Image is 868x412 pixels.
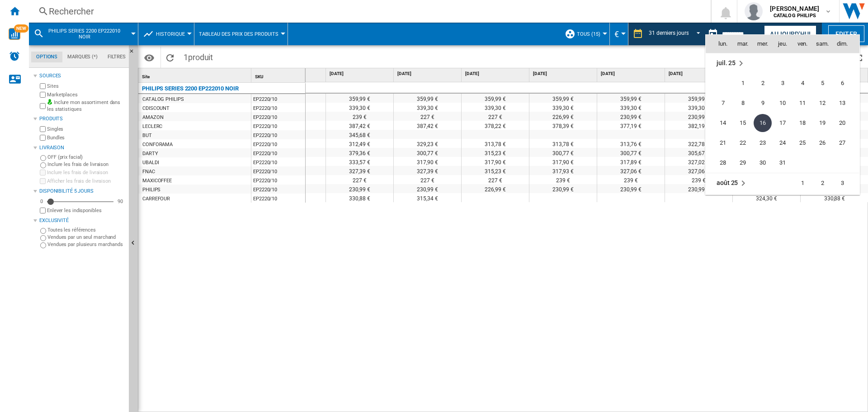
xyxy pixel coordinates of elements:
span: 16 [754,114,772,132]
tr: Week 2 [706,93,859,113]
td: Wednesday July 16 2025 [753,113,773,133]
tr: Week 5 [706,153,859,173]
th: mar. [733,35,753,53]
td: Friday August 1 2025 [793,173,812,193]
span: 2 [813,174,831,192]
td: Monday July 28 2025 [706,153,733,173]
td: Wednesday July 2 2025 [753,73,773,93]
span: 6 [833,74,851,92]
span: 24 [774,134,792,152]
span: juil. 25 [717,59,736,66]
span: 28 [714,154,732,172]
span: 31 [774,154,792,172]
span: août 25 [717,179,738,186]
th: dim. [832,35,859,53]
td: August 2025 [706,173,773,193]
td: Wednesday July 23 2025 [753,133,773,153]
td: Thursday July 24 2025 [773,133,793,153]
th: jeu. [773,35,793,53]
td: Saturday July 5 2025 [812,73,832,93]
span: 25 [793,134,811,152]
span: 2 [754,74,772,92]
span: 1 [793,174,811,192]
td: Tuesday July 8 2025 [733,93,753,113]
td: Saturday July 12 2025 [812,93,832,113]
span: 8 [734,94,752,112]
td: Sunday July 27 2025 [832,133,859,153]
span: 23 [754,134,772,152]
td: Sunday July 6 2025 [832,73,859,93]
tr: Week 1 [706,73,859,93]
td: Monday July 21 2025 [706,133,733,153]
span: 22 [734,134,752,152]
td: Thursday July 17 2025 [773,113,793,133]
span: 1 [734,74,752,92]
span: 7 [714,94,732,112]
td: Thursday July 3 2025 [773,73,793,93]
th: ven. [793,35,812,53]
th: mer. [753,35,773,53]
span: 15 [734,114,752,132]
span: 29 [734,154,752,172]
tr: Week 4 [706,133,859,153]
td: Friday July 4 2025 [793,73,812,93]
td: Monday July 7 2025 [706,93,733,113]
td: Monday July 14 2025 [706,113,733,133]
tr: Week 3 [706,113,859,133]
span: 12 [813,94,831,112]
td: Tuesday July 1 2025 [733,73,753,93]
th: sam. [812,35,832,53]
td: Tuesday July 22 2025 [733,133,753,153]
tr: Week undefined [706,53,859,73]
tr: Week 1 [706,173,859,193]
span: 9 [754,94,772,112]
td: Friday July 18 2025 [793,113,812,133]
span: 30 [754,154,772,172]
td: Thursday July 31 2025 [773,153,793,173]
span: 4 [793,74,811,92]
td: Saturday July 26 2025 [812,133,832,153]
md-calendar: Calendar [706,35,859,194]
span: 17 [774,114,792,132]
span: 20 [833,114,851,132]
span: 11 [793,94,811,112]
span: 18 [793,114,811,132]
td: Saturday August 2 2025 [812,173,832,193]
span: 19 [813,114,831,132]
td: Friday July 11 2025 [793,93,812,113]
td: Tuesday July 29 2025 [733,153,753,173]
span: 5 [813,74,831,92]
td: Sunday August 3 2025 [832,173,859,193]
td: Thursday July 10 2025 [773,93,793,113]
span: 10 [774,94,792,112]
td: Sunday July 20 2025 [832,113,859,133]
span: 27 [833,134,851,152]
td: Friday July 25 2025 [793,133,812,153]
span: 14 [714,114,732,132]
td: Sunday July 13 2025 [832,93,859,113]
span: 3 [774,74,792,92]
span: 26 [813,134,831,152]
th: lun. [706,35,733,53]
td: Wednesday July 30 2025 [753,153,773,173]
span: 3 [833,174,851,192]
td: Tuesday July 15 2025 [733,113,753,133]
td: Saturday July 19 2025 [812,113,832,133]
span: 21 [714,134,732,152]
td: Wednesday July 9 2025 [753,93,773,113]
td: July 2025 [706,53,859,73]
span: 13 [833,94,851,112]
